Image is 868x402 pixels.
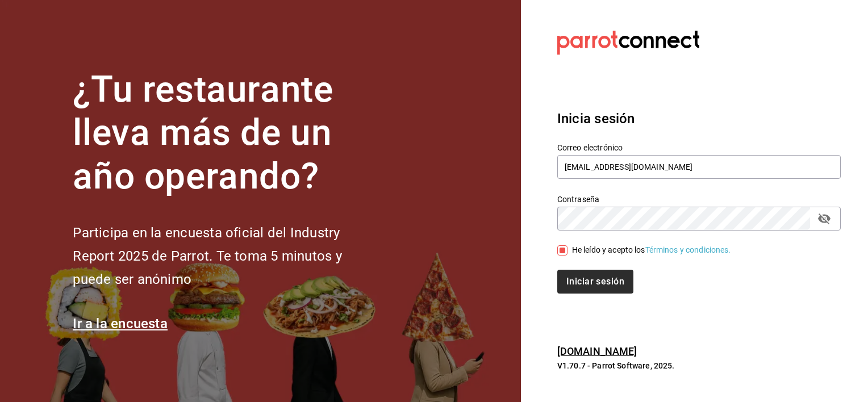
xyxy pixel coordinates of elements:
label: Contraseña [557,195,841,203]
h3: Inicia sesión [557,108,841,129]
a: Términos y condiciones. [645,245,731,254]
a: [DOMAIN_NAME] [557,345,637,357]
input: Ingresa tu correo electrónico [557,155,841,179]
button: passwordField [815,209,834,228]
div: He leído y acepto los [572,244,731,256]
button: Iniciar sesión [557,270,633,294]
p: V1.70.7 - Parrot Software, 2025. [557,360,841,371]
h1: ¿Tu restaurante lleva más de un año operando? [73,68,379,199]
label: Correo electrónico [557,143,841,151]
a: Ir a la encuesta [73,316,168,332]
h2: Participa en la encuesta oficial del Industry Report 2025 de Parrot. Te toma 5 minutos y puede se... [73,221,379,291]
